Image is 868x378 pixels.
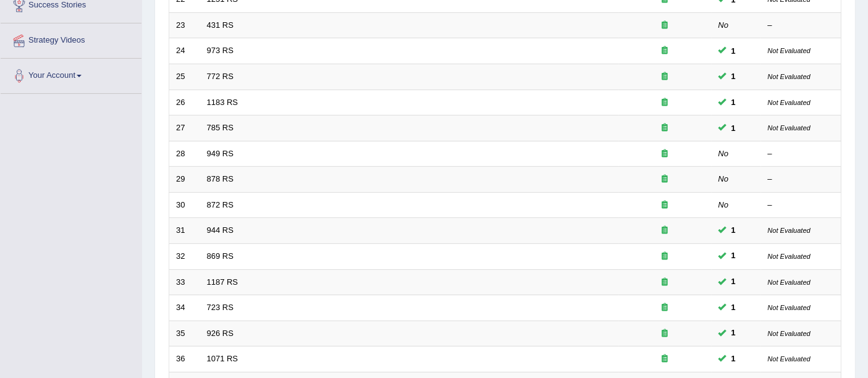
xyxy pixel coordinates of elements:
span: You can still take this question [727,301,741,314]
div: Exam occurring question [626,20,705,31]
span: You can still take this question [727,224,741,237]
em: No [718,200,729,209]
div: Exam occurring question [626,302,705,314]
td: 34 [169,295,200,321]
a: 872 RS [207,200,234,209]
a: 878 RS [207,174,234,183]
span: You can still take this question [727,96,741,109]
a: 1187 RS [207,277,238,287]
small: Not Evaluated [768,355,811,363]
small: Not Evaluated [768,279,811,286]
a: 926 RS [207,329,234,338]
td: 32 [169,243,200,269]
a: 431 RS [207,20,234,30]
div: Exam occurring question [626,97,705,109]
div: – [768,148,835,160]
a: 869 RS [207,251,234,261]
td: 31 [169,218,200,244]
td: 27 [169,115,200,141]
em: No [718,174,729,183]
span: You can still take this question [727,353,741,366]
span: You can still take this question [727,327,741,340]
div: Exam occurring question [626,199,705,211]
div: Exam occurring question [626,148,705,160]
small: Not Evaluated [768,47,811,54]
a: 1071 RS [207,354,238,363]
span: You can still take this question [727,44,741,57]
small: Not Evaluated [768,73,811,80]
small: Not Evaluated [768,330,811,337]
div: Exam occurring question [626,71,705,83]
div: – [768,174,835,185]
td: 25 [169,64,200,90]
div: Exam occurring question [626,45,705,57]
td: 33 [169,269,200,295]
div: Exam occurring question [626,328,705,340]
a: Strategy Videos [1,23,141,54]
a: 949 RS [207,149,234,158]
span: You can still take this question [727,122,741,135]
td: 30 [169,192,200,218]
td: 23 [169,12,200,38]
div: Exam occurring question [626,122,705,134]
span: You can still take this question [727,250,741,262]
td: 28 [169,141,200,167]
span: You can still take this question [727,70,741,83]
small: Not Evaluated [768,124,811,132]
small: Not Evaluated [768,99,811,106]
div: Exam occurring question [626,251,705,262]
a: Your Account [1,59,141,90]
small: Not Evaluated [768,227,811,234]
span: You can still take this question [727,275,741,288]
em: No [718,149,729,158]
td: 29 [169,167,200,193]
td: 35 [169,321,200,346]
td: 26 [169,90,200,115]
td: 36 [169,346,200,372]
div: Exam occurring question [626,277,705,288]
td: 24 [169,38,200,64]
a: 944 RS [207,225,234,235]
a: 772 RS [207,72,234,81]
div: – [768,199,835,211]
div: Exam occurring question [626,353,705,365]
a: 1183 RS [207,98,238,107]
a: 785 RS [207,123,234,132]
div: Exam occurring question [626,225,705,237]
div: – [768,20,835,31]
small: Not Evaluated [768,304,811,311]
div: Exam occurring question [626,174,705,185]
a: 973 RS [207,46,234,55]
em: No [718,20,729,30]
a: 723 RS [207,303,234,312]
small: Not Evaluated [768,253,811,260]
